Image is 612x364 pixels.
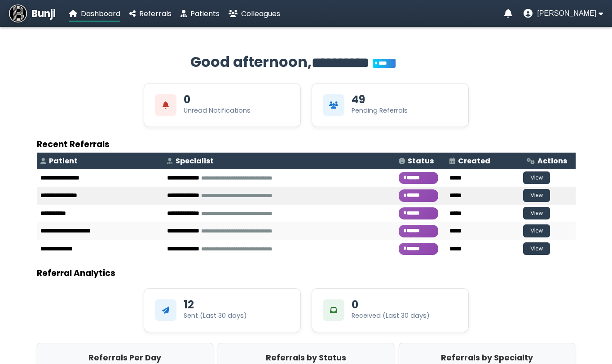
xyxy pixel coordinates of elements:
div: Pending Referrals [352,106,408,115]
div: 0 [184,94,190,105]
div: Unread Notifications [184,106,251,115]
h2: Referrals by Status [220,352,392,364]
span: [PERSON_NAME] [537,9,596,18]
h2: Good afternoon, [37,51,576,74]
div: View Pending Referrals [312,83,469,127]
th: Status [395,153,446,169]
span: You’re on Plus! [373,59,396,68]
a: Referrals [129,8,172,19]
span: Dashboard [81,9,120,19]
span: Patients [190,9,220,19]
a: Bunji [9,4,56,22]
th: Specialist [163,153,395,169]
div: Received (Last 30 days) [352,311,430,320]
a: Patients [181,8,220,19]
span: Bunji [31,6,56,21]
button: View [523,242,550,255]
button: View [523,207,550,220]
span: Referrals [139,9,172,19]
h3: Recent Referrals [37,138,576,151]
h3: Referral Analytics [37,267,576,280]
button: View [523,171,550,184]
div: 49 [352,94,365,105]
a: Dashboard [69,8,120,19]
a: Notifications [504,9,512,18]
img: Bunji Dental Referral Management [9,4,27,22]
div: 0 [352,299,358,310]
div: 0Received (Last 30 days) [312,288,469,332]
th: Actions [523,153,575,169]
h2: Referrals Per Day [40,352,211,364]
div: 12Sent (Last 30 days) [144,288,301,332]
button: View [523,189,550,202]
th: Created [446,153,523,169]
button: User menu [524,9,603,18]
th: Patient [37,153,164,169]
div: View Unread Notifications [144,83,301,127]
h2: Referrals by Specialty [401,352,572,364]
div: 12 [184,299,194,310]
div: Sent (Last 30 days) [184,311,247,320]
a: Colleagues [229,8,280,19]
span: Colleagues [241,9,280,19]
button: View [523,224,550,237]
